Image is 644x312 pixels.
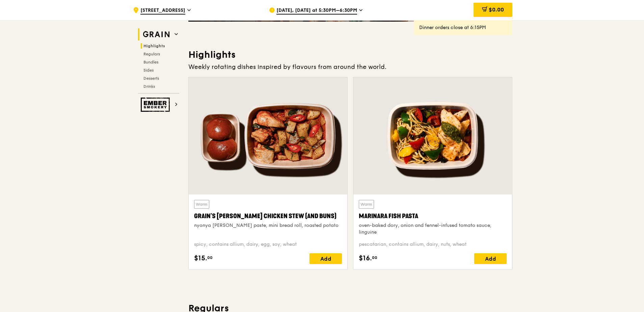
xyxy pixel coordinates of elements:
[207,255,213,260] span: 00
[419,24,507,31] div: Dinner orders close at 6:15PM
[140,7,185,15] span: [STREET_ADDRESS]
[141,28,172,41] img: Grain web logo
[194,200,209,209] div: Warm
[194,222,342,229] div: nyonya [PERSON_NAME] paste, mini bread roll, roasted potato
[359,222,507,236] div: oven-baked dory, onion and fennel-infused tomato sauce, linguine
[143,44,165,48] span: Highlights
[188,62,512,72] div: Weekly rotating dishes inspired by flavours from around the world.
[372,255,377,260] span: 00
[276,7,357,15] span: [DATE], [DATE] at 5:30PM–6:30PM
[141,98,172,112] img: Ember Smokery web logo
[474,253,507,264] div: Add
[359,211,507,221] div: Marinara Fish Pasta
[188,49,512,61] h3: Highlights
[489,6,504,13] span: $0.00
[194,211,342,221] div: Grain's [PERSON_NAME] Chicken Stew (and buns)
[143,68,154,73] span: Sides
[143,84,155,89] span: Drinks
[194,241,342,248] div: spicy, contains allium, dairy, egg, soy, wheat
[143,76,159,81] span: Desserts
[143,52,160,56] span: Regulars
[143,60,158,64] span: Bundles
[359,200,374,209] div: Warm
[194,253,207,263] span: $15.
[359,253,372,263] span: $16.
[359,241,507,248] div: pescatarian, contains allium, dairy, nuts, wheat
[310,253,342,264] div: Add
